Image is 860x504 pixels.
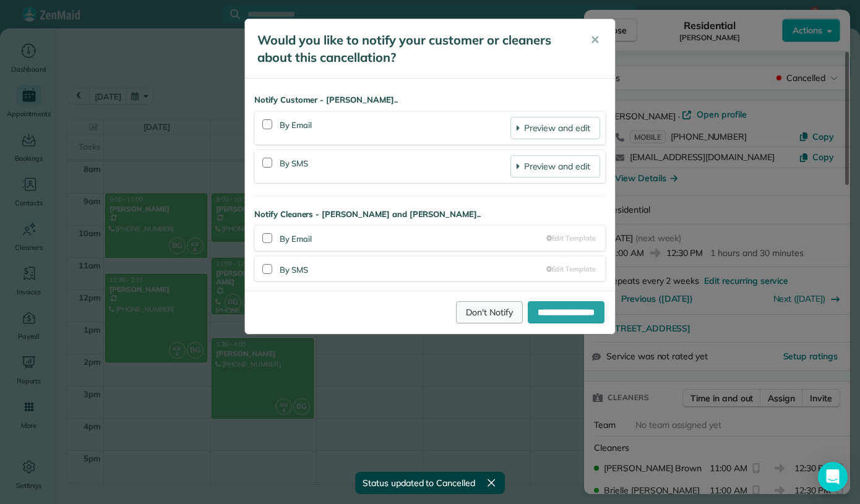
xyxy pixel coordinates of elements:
[254,208,606,221] strong: Notify Cleaners - [PERSON_NAME] and [PERSON_NAME]..
[546,233,596,244] a: Edit Template
[456,301,523,323] a: Don't Notify
[546,264,596,275] a: Edit Template
[280,155,510,177] div: By SMS
[363,477,475,489] span: Status updated to Cancelled
[254,94,606,106] strong: Notify Customer - [PERSON_NAME]..
[818,462,848,492] div: Open Intercom Messenger
[280,262,546,276] div: By SMS
[257,32,573,66] h5: Would you like to notify your customer or cleaners about this cancellation?
[510,117,600,139] a: Preview and edit
[510,155,600,177] a: Preview and edit
[280,117,510,139] div: By Email
[590,33,600,47] span: ✕
[280,231,546,246] div: By Email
